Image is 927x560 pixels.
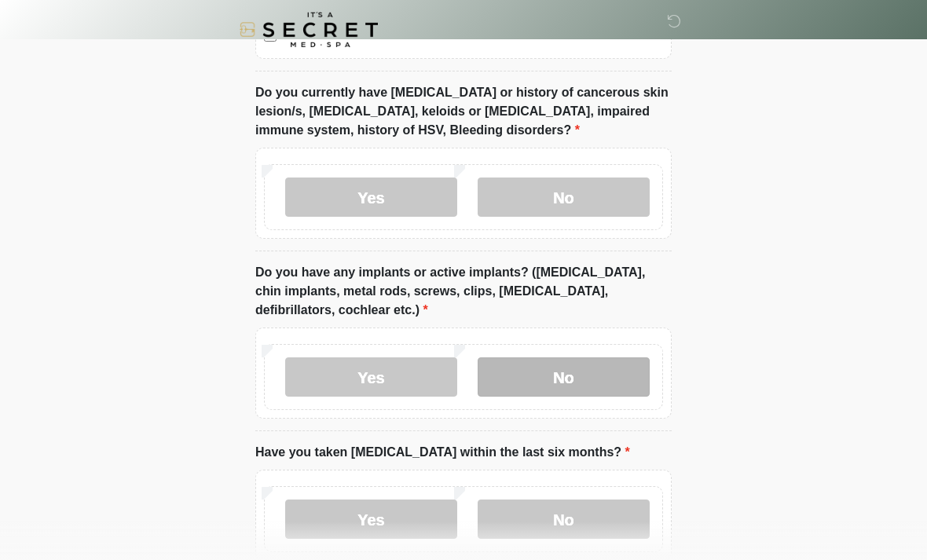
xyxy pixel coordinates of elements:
[240,12,378,47] img: It's A Secret Med Spa Logo
[285,178,457,217] label: Yes
[478,357,650,397] label: No
[478,500,650,539] label: No
[285,500,457,539] label: Yes
[255,443,630,462] label: Have you taken [MEDICAL_DATA] within the last six months?
[478,178,650,217] label: No
[255,263,672,320] label: Do you have any implants or active implants? ([MEDICAL_DATA], chin implants, metal rods, screws, ...
[255,83,672,140] label: Do you currently have [MEDICAL_DATA] or history of cancerous skin lesion/s, [MEDICAL_DATA], keloi...
[285,357,457,397] label: Yes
